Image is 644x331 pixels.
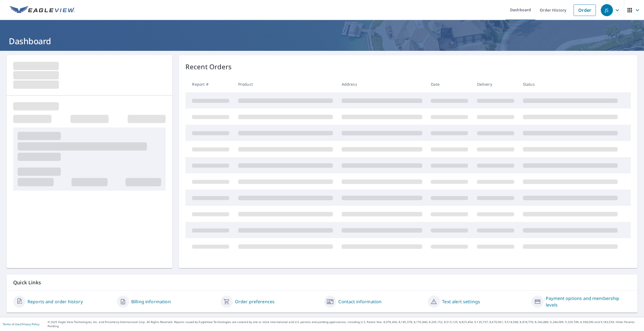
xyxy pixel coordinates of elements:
[48,320,641,328] p: © 2025 Eagle View Technologies, Inc. and Pictometry International Corp. All Rights Reserved. Repo...
[131,298,171,305] a: Billing information
[338,298,382,305] a: Contact information
[235,298,275,305] a: Order preferences
[234,76,337,92] th: Product
[519,76,622,92] th: Status
[3,322,39,326] p: |
[21,322,39,326] a: Privacy Policy
[601,4,613,16] div: JS
[185,62,232,72] p: Recent Orders
[7,35,637,47] h1: Dashboard
[426,76,472,92] th: Date
[337,76,427,92] th: Address
[574,4,596,16] a: Order
[185,76,234,92] th: Report #
[28,298,83,305] a: Reports and order history
[442,298,480,305] a: Text alert settings
[3,322,20,326] a: Terms of Use
[10,6,75,14] img: EV Logo
[473,76,519,92] th: Delivery
[546,295,631,308] a: Payment options and membership levels
[13,279,631,286] p: Quick Links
